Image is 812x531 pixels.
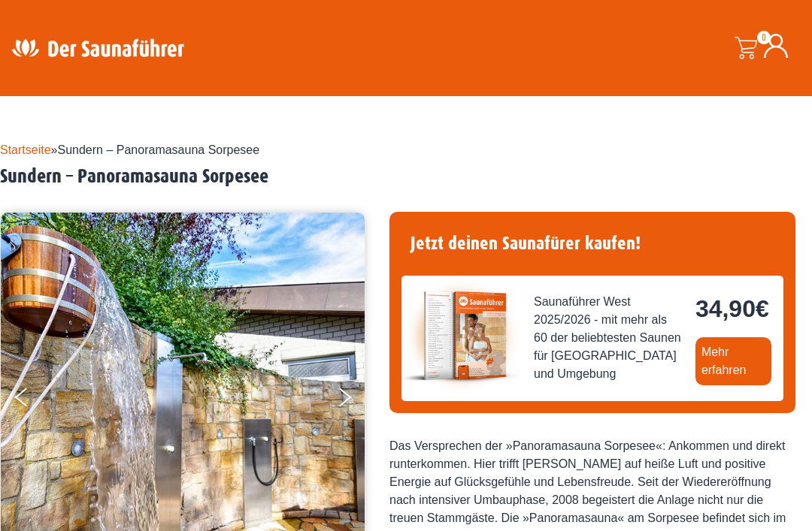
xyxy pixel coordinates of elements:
span: € [756,295,769,322]
span: 0 [757,31,771,44]
span: Saunaführer West 2025/2026 - mit mehr als 60 der beliebtesten Saunen für [GEOGRAPHIC_DATA] und Um... [534,293,683,383]
img: der-saunafuehrer-2025-west.jpg [401,276,522,396]
a: Mehr erfahren [695,337,771,385]
button: Next [336,382,374,419]
bdi: 34,90 [695,295,769,322]
button: Previous [15,382,53,419]
span: Sundern – Panoramasauna Sorpesee [58,143,260,156]
h4: Jetzt deinen Saunafürer kaufen! [401,224,783,264]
